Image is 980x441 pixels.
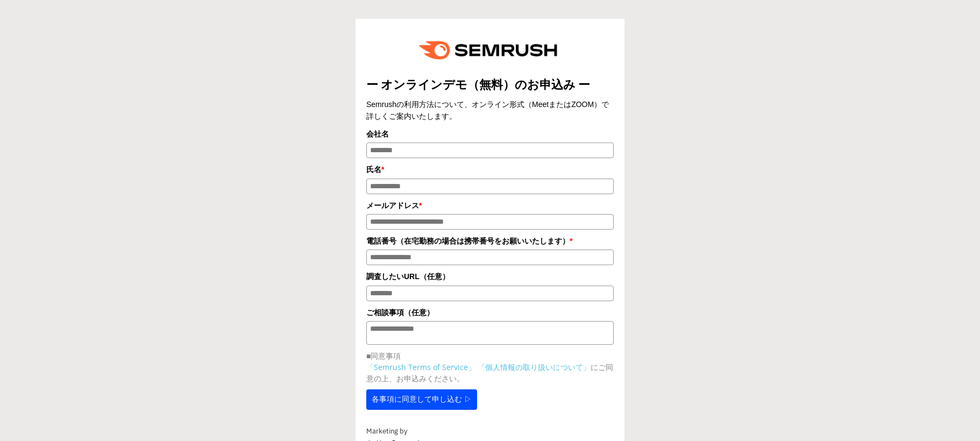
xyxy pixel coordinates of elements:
label: 会社名 [366,128,614,140]
label: 氏名 [366,163,614,175]
label: ご相談事項（任意） [366,307,614,318]
label: 調査したいURL（任意） [366,271,614,282]
label: メールアドレス [366,200,614,211]
div: Marketing by [366,426,614,437]
title: ー オンラインデモ（無料）のお申込み ー [366,76,614,93]
a: 「Semrush Terms of Service」 [366,362,475,372]
img: e6a379fe-ca9f-484e-8561-e79cf3a04b3f.png [411,30,569,71]
div: Semrushの利用方法について、オンライン形式（MeetまたはZOOM）で詳しくご案内いたします。 [366,98,614,123]
p: にご同意の上、お申込みください。 [366,361,614,384]
button: 各事項に同意して申し込む ▷ [366,389,477,410]
p: ■同意事項 [366,350,614,361]
label: 電話番号（在宅勤務の場合は携帯番号をお願いいたします） [366,235,614,247]
a: 「個人情報の取り扱いについて」 [478,362,591,372]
